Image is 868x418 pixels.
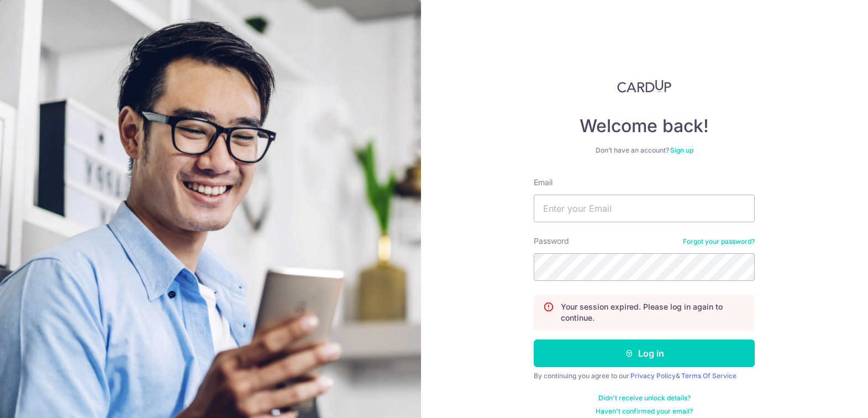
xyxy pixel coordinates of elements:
input: Enter your Email [534,195,755,222]
a: Forgot your password? [683,237,755,246]
label: Password [534,236,569,247]
a: Terms Of Service [681,372,737,380]
button: Log in [534,339,755,367]
label: Email [534,177,553,188]
div: By continuing you agree to our & [534,372,755,380]
img: CardUp Logo [617,80,671,93]
a: Didn't receive unlock details? [598,394,691,403]
a: Sign up [670,146,693,154]
a: Privacy Policy [630,372,676,380]
a: Haven't confirmed your email? [596,407,693,416]
p: Your session expired. Please log in again to continue. [561,301,745,323]
h4: Welcome back! [534,115,755,137]
div: Don’t have an account? [534,146,755,155]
